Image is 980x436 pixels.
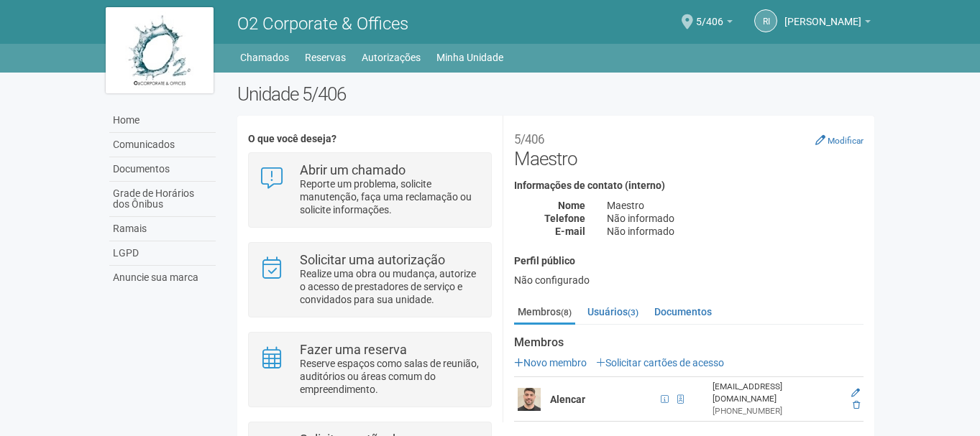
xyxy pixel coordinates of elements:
a: Documentos [651,301,715,323]
strong: Abrir um chamado [300,162,406,177]
strong: Membros [514,336,864,349]
a: Autorizações [362,47,421,68]
a: Comunicados [109,133,216,157]
strong: E-mail [555,226,585,237]
img: user.png [518,388,541,411]
a: Modificar [815,134,864,146]
div: Maestro [596,199,874,212]
a: Solicitar uma autorização Realize uma obra ou mudança, autorize o acesso de prestadores de serviç... [260,254,480,306]
a: Solicitar cartões de acesso [596,357,724,368]
small: Modificar [828,136,864,146]
a: [PERSON_NAME] [784,18,871,29]
small: (8) [561,307,572,317]
strong: Telefone [544,213,585,224]
h2: Maestro [514,126,864,170]
img: logo.jpg [106,7,214,93]
div: [EMAIL_ADDRESS][DOMAIN_NAME] [713,381,842,405]
a: RI [754,9,777,32]
h4: O que você deseja? [248,134,492,144]
div: Não informado [596,225,874,238]
div: Não informado [596,212,874,225]
a: Documentos [109,157,216,182]
a: Membros(8) [514,301,575,325]
a: Excluir membro [853,400,860,410]
a: Anuncie sua marca [109,266,216,289]
a: Novo membro [514,357,587,368]
h4: Informações de contato (interno) [514,180,864,191]
a: Chamados [240,47,289,68]
small: (3) [628,307,638,317]
a: Grade de Horários dos Ônibus [109,182,216,217]
span: O2 Corporate & Offices [237,14,408,34]
h4: Perfil público [514,256,864,266]
a: Reservas [305,47,346,68]
a: LGPD [109,241,216,266]
strong: Fazer uma reserva [300,342,407,357]
a: Editar membro [851,388,860,398]
p: Realize uma obra ou mudança, autorize o acesso de prestadores de serviço e convidados para sua un... [300,267,480,306]
strong: Solicitar uma autorização [300,252,445,267]
div: Não configurado [514,274,864,287]
span: Rodrigo Inacio [784,2,861,27]
a: Usuários(3) [584,301,642,323]
a: Minha Unidade [436,47,503,68]
p: Reporte um problema, solicite manutenção, faça uma reclamação ou solicite informações. [300,177,480,216]
a: Abrir um chamado Reporte um problema, solicite manutenção, faça uma reclamação ou solicite inform... [260,164,480,216]
a: Ramais [109,217,216,241]
div: [PHONE_NUMBER] [713,405,842,417]
span: 5/406 [696,2,723,27]
strong: Nome [558,200,585,211]
a: Home [109,108,216,133]
h2: Unidade 5/406 [237,83,875,105]
small: 5/406 [514,132,544,147]
strong: Alencar [550,394,585,405]
p: Reserve espaços como salas de reunião, auditórios ou áreas comum do empreendimento. [300,357,480,396]
a: Fazer uma reserva Reserve espaços como salas de reunião, auditórios ou áreas comum do empreendime... [260,343,480,396]
a: 5/406 [696,18,733,29]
